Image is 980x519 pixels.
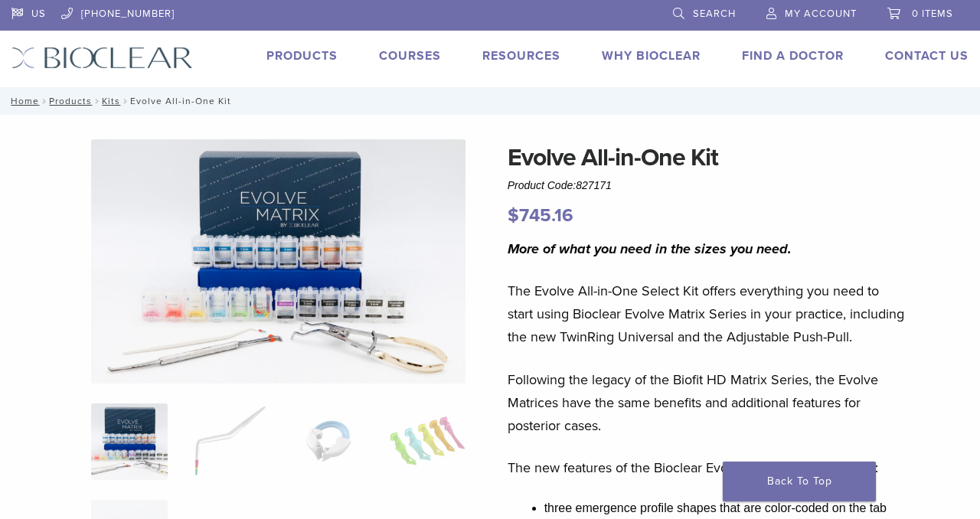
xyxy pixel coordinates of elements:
[508,179,612,191] span: Product Code:
[49,96,92,106] a: Products
[120,97,130,105] span: /
[544,499,906,517] li: three emergence profile shapes that are color-coded on the tab
[508,368,906,437] p: Following the legacy of the Biofit HD Matrix Series, the Evolve Matrices have the same benefits a...
[508,204,519,227] span: $
[602,48,701,64] a: Why Bioclear
[39,97,49,105] span: /
[11,47,193,69] img: Bioclear
[91,403,168,480] img: IMG_0457-scaled-e1745362001290-300x300.jpg
[290,403,367,480] img: Evolve All-in-One Kit - Image 3
[191,403,267,480] img: Evolve All-in-One Kit - Image 2
[6,96,39,106] a: Home
[576,179,612,191] span: 827171
[508,240,792,257] i: More of what you need in the sizes you need.
[885,48,969,64] a: Contact Us
[390,403,466,480] img: Evolve All-in-One Kit - Image 4
[102,96,120,106] a: Kits
[742,48,844,64] a: Find A Doctor
[266,48,338,64] a: Products
[92,97,102,105] span: /
[785,8,857,20] span: My Account
[693,8,736,20] span: Search
[482,48,560,64] a: Resources
[723,462,876,501] a: Back To Top
[379,48,441,64] a: Courses
[508,204,573,227] bdi: 745.16
[508,279,906,348] p: The Evolve All-in-One Select Kit offers everything you need to start using Bioclear Evolve Matrix...
[912,8,953,20] span: 0 items
[91,139,465,384] img: IMG_0457
[508,139,906,176] h1: Evolve All-in-One Kit
[508,456,906,479] p: The new features of the Bioclear Evolve Matrix Series include:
